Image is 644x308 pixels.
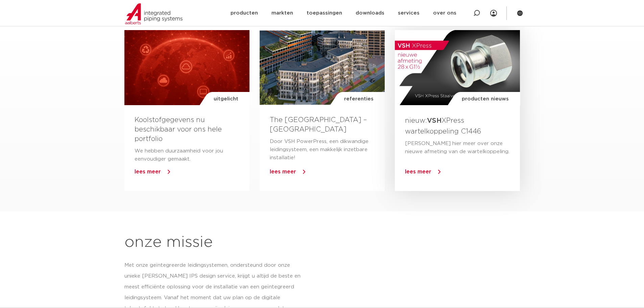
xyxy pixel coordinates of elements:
[135,117,222,142] a: Koolstofgegevens nu beschikbaar voor ons hele portfolio
[405,169,431,174] a: lees meer
[405,117,481,135] a: nieuw:VSHXPress wartelkoppeling C1446
[405,140,510,156] p: [PERSON_NAME] hier meer over onze nieuwe afmeting van de wartelkoppeling.
[135,169,161,174] a: lees meer
[214,92,238,106] span: uitgelicht
[427,117,442,124] strong: VSH
[270,169,296,174] a: lees meer
[270,138,375,162] p: Door VSH PowerPress, een dikwandige leidingsysteem, een makkelijk inzetbare installatie!
[270,117,367,133] a: The [GEOGRAPHIC_DATA] – [GEOGRAPHIC_DATA]
[124,232,520,253] h1: onze missie
[344,92,374,106] span: referenties
[135,147,239,163] p: We hebben duurzaamheid voor jou eenvoudiger gemaakt.
[462,92,509,106] span: producten nieuws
